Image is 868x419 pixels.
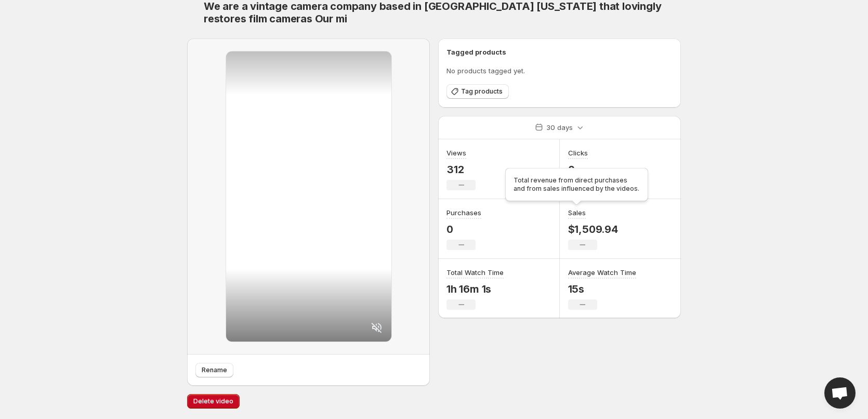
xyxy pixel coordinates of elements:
p: 312 [446,163,476,176]
p: 0 [446,223,481,235]
button: Delete video [187,394,240,409]
p: 15s [568,283,636,295]
h3: Views [446,148,466,158]
h3: Sales [568,207,586,218]
button: Rename [195,363,233,377]
span: Tag products [461,87,503,96]
h6: Tagged products [446,47,673,57]
span: Rename [202,366,227,374]
h3: Clicks [568,148,588,158]
p: 1h 16m 1s [446,283,504,295]
h3: Purchases [446,207,481,218]
p: No products tagged yet. [446,66,673,76]
a: Open chat [824,377,856,409]
p: 0 [568,163,597,176]
p: $1,509.94 [568,223,618,235]
span: Delete video [193,397,233,405]
h3: Total Watch Time [446,267,504,278]
p: 30 days [546,122,573,133]
h3: Average Watch Time [568,267,636,278]
button: Tag products [446,84,509,99]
